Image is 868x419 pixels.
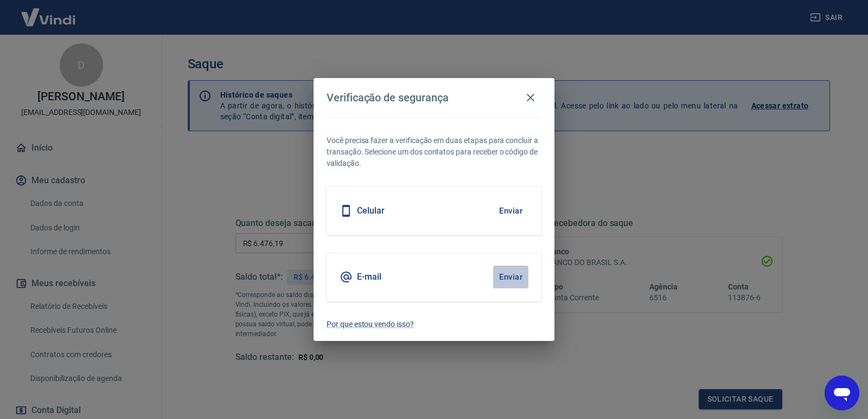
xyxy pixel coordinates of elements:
h5: E-mail [357,272,381,282]
button: Enviar [493,266,528,288]
p: Você precisa fazer a verificação em duas etapas para concluir a transação. Selecione um dos conta... [327,135,541,169]
button: Enviar [493,199,528,222]
iframe: Botão para abrir a janela de mensagens, conversa em andamento [825,376,859,410]
h4: Verificação de segurança [327,91,449,104]
h5: Celular [357,205,385,216]
a: Por que estou vendo isso? [327,319,541,330]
